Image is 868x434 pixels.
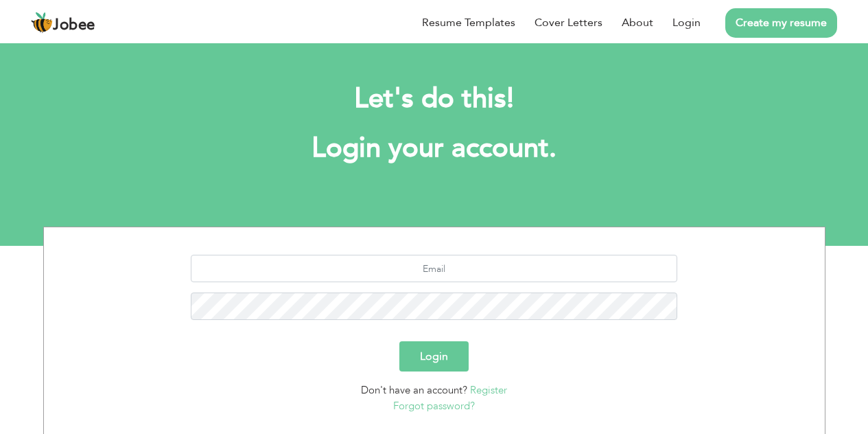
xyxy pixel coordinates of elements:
[64,81,805,117] h2: Let's do this!
[64,130,805,166] h1: Login your account.
[31,12,95,34] a: Jobee
[422,14,515,31] a: Resume Templates
[31,12,53,34] img: jobee.io
[399,341,469,372] button: Login
[725,8,837,38] a: Create my resume
[672,14,701,31] a: Login
[191,255,677,282] input: Email
[53,18,95,33] span: Jobee
[470,383,507,397] a: Register
[393,399,475,413] a: Forgot password?
[622,14,653,31] a: About
[361,383,467,397] span: Don't have an account?
[535,14,602,31] a: Cover Letters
